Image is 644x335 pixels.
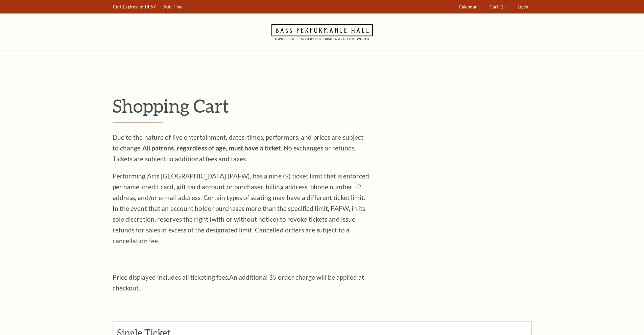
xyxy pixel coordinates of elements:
span: An additional $5 order charge will be applied at checkout. [113,273,364,292]
p: Shopping Cart [113,95,532,117]
a: Calendar [455,0,480,13]
a: Cart (1) [486,0,508,13]
span: Cart [490,4,498,9]
a: Add Time [160,0,186,13]
span: Due to the nature of live entertainment, dates, times, performers, and prices are subject to chan... [113,133,364,163]
span: Login [518,4,528,9]
p: Performing Arts [GEOGRAPHIC_DATA] (PAFW), has a nine (9) ticket limit that is enforced per name, ... [113,171,369,246]
span: (1) [499,4,505,9]
p: Price displayed includes all ticketing fees. [113,272,369,294]
a: Login [514,0,531,13]
span: Cart Expires In: [113,4,143,9]
span: 14:57 [144,4,156,9]
strong: All patrons, regardless of age, must have a ticket [142,144,281,152]
span: Calendar [459,4,477,9]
